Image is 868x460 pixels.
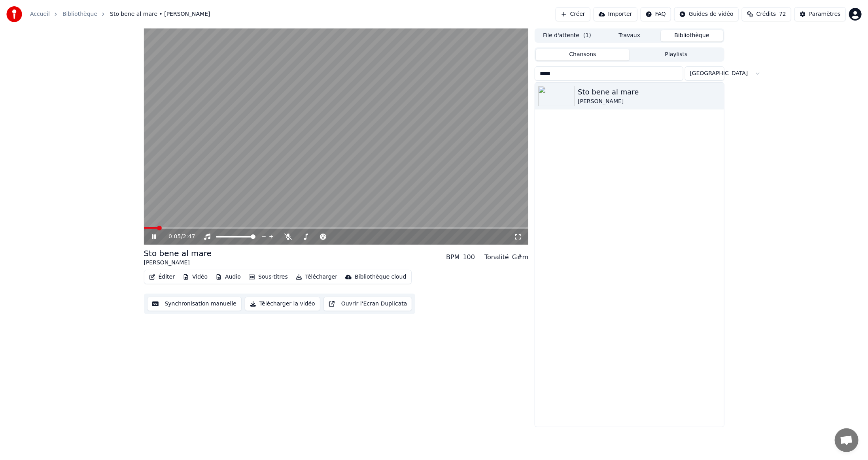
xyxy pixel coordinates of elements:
nav: breadcrumb [30,10,210,18]
button: Télécharger [293,271,340,283]
div: BPM [446,253,460,262]
div: [PERSON_NAME] [578,98,720,106]
button: Ouvrir l'Ecran Duplicata [323,297,412,311]
span: [GEOGRAPHIC_DATA] [690,70,748,77]
div: [PERSON_NAME] [144,259,212,267]
div: Bibliothèque cloud [355,273,406,281]
button: Importer [594,7,637,21]
button: Playlists [630,49,723,60]
div: 100 [463,253,475,262]
button: Chansons [536,49,630,60]
div: Sto bene al mare [578,87,720,98]
div: / [168,233,187,241]
span: ( 1 ) [583,32,591,40]
button: Guides de vidéo [674,7,739,21]
button: Télécharger la vidéo [245,297,320,311]
button: Audio [212,271,244,283]
button: Synchronisation manuelle [147,297,242,311]
button: Crédits72 [742,7,791,21]
button: Créer [556,7,590,21]
a: Ouvrir le chat [835,428,859,452]
button: Éditer [146,271,178,283]
span: 0:05 [168,233,181,241]
button: Bibliothèque [661,30,723,41]
img: youka [6,6,22,22]
a: Bibliothèque [62,10,97,18]
button: File d'attente [536,30,598,41]
div: Tonalité [484,253,509,262]
div: G#m [512,253,528,262]
span: 72 [779,10,786,18]
span: 2:47 [183,233,195,241]
button: Travaux [598,30,661,41]
button: Vidéo [180,271,211,283]
span: Sto bene al mare • [PERSON_NAME] [110,10,210,18]
div: Sto bene al mare [144,248,212,259]
span: Crédits [756,10,776,18]
button: Paramètres [794,7,846,21]
a: Accueil [30,10,50,18]
div: Paramètres [809,10,841,18]
button: FAQ [641,7,671,21]
button: Sous-titres [246,271,291,283]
